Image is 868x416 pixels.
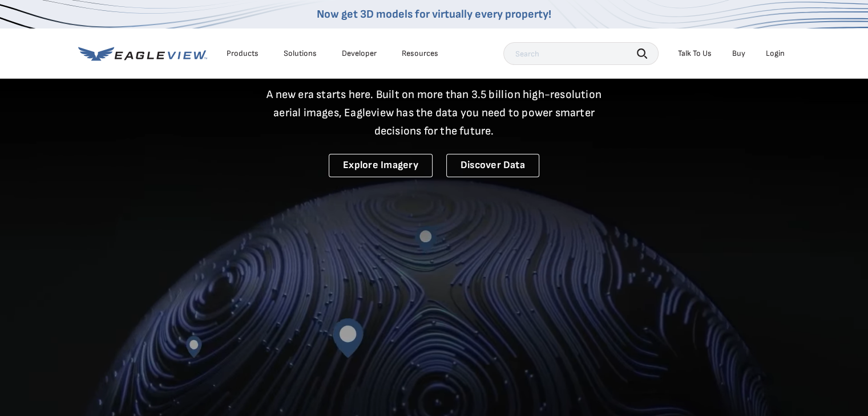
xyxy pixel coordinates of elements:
div: Talk To Us [678,48,712,59]
a: Developer [342,48,377,59]
input: Search [503,42,659,65]
div: Solutions [284,48,317,59]
div: Products [227,48,259,59]
div: Login [766,48,785,59]
div: Resources [402,48,438,59]
a: Discover Data [446,154,539,177]
p: A new era starts here. Built on more than 3.5 billion high-resolution aerial images, Eagleview ha... [260,85,609,140]
a: Buy [732,48,745,59]
a: Explore Imagery [329,154,433,177]
a: Now get 3D models for virtually every property! [317,7,551,21]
